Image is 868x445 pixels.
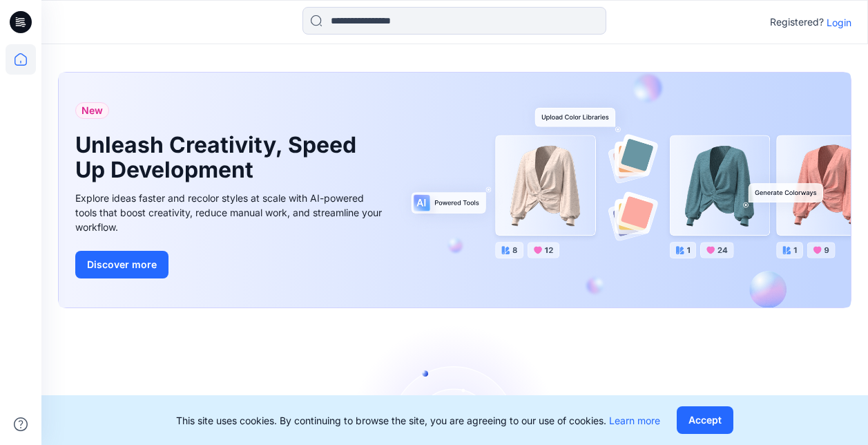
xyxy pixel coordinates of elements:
[75,251,386,278] a: Discover more
[827,15,851,30] p: Login
[75,133,365,182] h1: Unleash Creativity, Speed Up Development
[176,413,660,428] p: This site uses cookies. By continuing to browse the site, you are agreeing to our use of cookies.
[75,191,386,234] div: Explore ideas faster and recolor styles at scale with AI-powered tools that boost creativity, red...
[770,14,824,30] p: Registered?
[81,102,103,119] span: New
[609,415,660,426] a: Learn more
[677,406,733,434] button: Accept
[75,251,168,278] button: Discover more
